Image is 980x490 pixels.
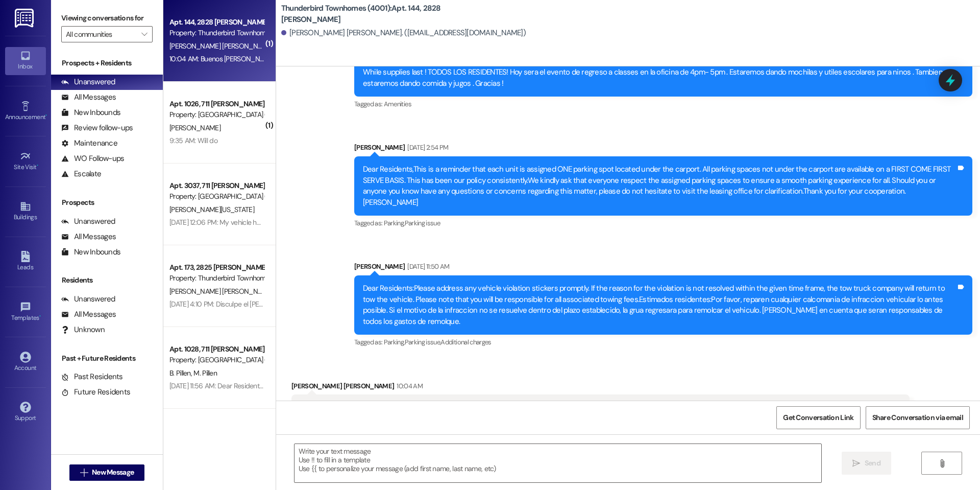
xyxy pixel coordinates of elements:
[169,191,264,202] div: Property: [GEOGRAPHIC_DATA] (4027)
[405,219,440,227] span: Parking issue
[169,54,732,63] div: 10:04 AM: Buenos [PERSON_NAME] yo vivo en la 2828 kim ln 144 d mi vecino la de 145 e siempre esta...
[61,138,117,149] div: Maintenance
[61,169,101,179] div: Escalate
[15,9,36,28] img: ResiDesk Logo
[5,248,46,275] a: Leads
[61,92,116,103] div: All Messages
[363,56,956,89] div: ALL RESIDENTS : Dont forget [DATE] event at the Leasing office @4 pm . Communities in schools wil...
[865,458,880,469] span: Send
[169,299,593,309] div: [DATE] 4:10 PM: Disculpe el [PERSON_NAME] acondicionado no está enfriando me lo puede checar maña...
[61,247,120,258] div: New Inbounds
[80,469,88,477] i: 
[61,371,123,382] div: Past Residents
[354,216,972,230] div: Tagged as:
[169,355,264,365] div: Property: [GEOGRAPHIC_DATA] (4027)
[405,338,441,346] span: Parking issue ,
[169,17,264,28] div: Apt. 144, 2828 [PERSON_NAME]
[291,381,910,395] div: [PERSON_NAME] [PERSON_NAME]
[5,47,46,75] a: Inbox
[938,459,946,468] i: 
[169,109,264,120] div: Property: [GEOGRAPHIC_DATA] (4027)
[61,107,120,118] div: New Inbounds
[61,294,115,305] div: Unanswered
[384,100,411,108] span: Amenities
[363,283,956,327] div: Dear Residents:Please address any vehicle violation stickers promptly. If the reason for the viol...
[169,218,397,227] div: [DATE] 12:06 PM: My vehicle has updated moving permit. Blue Pontiac Torrent
[51,58,163,68] div: Prospects + Residents
[37,162,38,169] span: •
[169,205,254,214] span: [PERSON_NAME][US_STATE]
[5,198,46,225] a: Buildings
[39,313,41,320] span: •
[61,153,124,164] div: WO Follow-ups
[354,97,972,111] div: Tagged as:
[866,406,970,429] button: Share Conversation via email
[776,406,860,429] button: Get Conversation Link
[5,399,46,426] a: Support
[61,309,116,320] div: All Messages
[169,262,264,273] div: Apt. 173, 2825 [PERSON_NAME]
[169,287,273,296] span: [PERSON_NAME] [PERSON_NAME]
[66,26,136,42] input: All communities
[405,261,449,272] div: [DATE] 11:50 AM
[51,275,163,286] div: Residents
[141,30,147,38] i: 
[405,142,448,153] div: [DATE] 2:54 PM
[169,344,264,355] div: Apt. 1028, 711 [PERSON_NAME]
[61,10,153,26] label: Viewing conversations for
[169,180,264,191] div: Apt. 3037, 711 [PERSON_NAME] E
[51,197,163,208] div: Prospects
[5,348,46,376] a: Account
[281,28,526,38] div: [PERSON_NAME] [PERSON_NAME]. ([EMAIL_ADDRESS][DOMAIN_NAME])
[169,41,273,51] span: [PERSON_NAME] [PERSON_NAME]
[61,77,115,87] div: Unanswered
[281,3,485,25] b: Thunderbird Townhomes (4001): Apt. 144, 2828 [PERSON_NAME]
[169,273,264,284] div: Property: Thunderbird Townhomes (4001)
[61,324,105,335] div: Unknown
[783,412,853,423] span: Get Conversation Link
[69,464,145,481] button: New Message
[842,452,891,475] button: Send
[384,338,405,346] span: Parking ,
[852,459,860,468] i: 
[193,368,217,378] span: M. Pillen
[92,467,134,478] span: New Message
[61,123,133,133] div: Review follow-ups
[384,219,405,227] span: Parking ,
[394,381,423,391] div: 10:04 AM
[363,164,956,208] div: Dear Residents,This is a reminder that each unit is assigned ONE parking spot located under the c...
[354,142,972,156] div: [PERSON_NAME]
[61,231,116,242] div: All Messages
[169,99,264,109] div: Apt. 1026, 711 [PERSON_NAME] D
[61,216,115,227] div: Unanswered
[169,123,220,132] span: [PERSON_NAME]
[5,148,46,175] a: Site Visit •
[51,353,163,364] div: Past + Future Residents
[169,136,217,145] div: 9:35 AM: Will do
[872,412,963,423] span: Share Conversation via email
[45,112,47,119] span: •
[61,387,130,398] div: Future Residents
[169,28,264,38] div: Property: Thunderbird Townhomes (4001)
[5,298,46,326] a: Templates •
[354,335,972,349] div: Tagged as:
[169,368,193,378] span: B. Pillen
[354,261,972,275] div: [PERSON_NAME]
[440,338,491,346] span: Additional charges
